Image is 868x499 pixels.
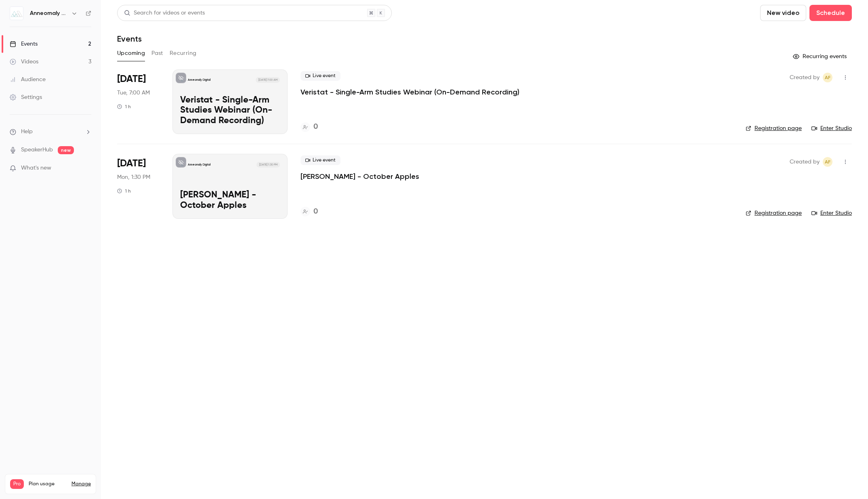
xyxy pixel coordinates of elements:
[82,165,91,172] iframe: Noticeable Trigger
[151,47,163,60] button: Past
[188,163,210,167] p: Anneomaly Digital
[29,481,67,487] span: Plan usage
[825,157,830,167] span: AF
[301,122,318,132] a: 0
[117,103,131,110] div: 1 h
[790,73,820,82] span: Created by
[21,164,51,172] span: What's new
[180,95,280,126] p: Veristat - Single-Arm Studies Webinar (On-Demand Recording)
[811,209,852,217] a: Enter Studio
[10,93,42,101] div: Settings
[790,157,820,167] span: Created by
[117,34,142,44] h1: Events
[301,206,318,217] a: 0
[10,58,38,66] div: Videos
[117,157,146,170] span: [DATE]
[172,69,288,134] a: Veristat - Single-Arm Studies Webinar (On-Demand Recording)Anneomaly Digital[DATE] 7:00 AMVerista...
[71,481,91,487] a: Manage
[117,89,150,97] span: Tue, 7:00 AM
[313,122,318,132] h4: 0
[10,40,38,48] div: Events
[301,87,519,97] a: Veristat - Single-Arm Studies Webinar (On-Demand Recording)
[809,5,852,21] button: Schedule
[823,157,832,167] span: Anne Fellini
[10,128,91,136] li: help-dropdown-opener
[823,73,832,82] span: Anne Fellini
[789,50,852,63] button: Recurring events
[313,206,318,217] h4: 0
[10,75,46,84] div: Audience
[301,71,340,81] span: Live event
[117,154,160,218] div: Oct 20 Mon, 1:30 PM (America/Denver)
[811,124,852,132] a: Enter Studio
[256,77,280,83] span: [DATE] 7:00 AM
[117,188,131,194] div: 1 h
[21,146,53,154] a: SpeakerHub
[10,7,23,20] img: Anneomaly Digital
[21,128,33,136] span: Help
[172,154,288,218] a: R Anderson - October ApplesAnneomaly Digital[DATE] 1:30 PM[PERSON_NAME] - October Apples
[58,146,74,154] span: new
[124,9,205,17] div: Search for videos or events
[760,5,806,21] button: New video
[188,78,210,82] p: Anneomaly Digital
[10,479,24,489] span: Pro
[117,73,146,86] span: [DATE]
[117,69,160,134] div: Sep 30 Tue, 7:00 AM (America/Denver)
[256,162,280,168] span: [DATE] 1:30 PM
[180,190,280,211] p: [PERSON_NAME] - October Apples
[170,47,197,60] button: Recurring
[117,173,150,181] span: Mon, 1:30 PM
[825,73,830,82] span: AF
[301,155,340,165] span: Live event
[746,209,802,217] a: Registration page
[746,124,802,132] a: Registration page
[117,47,145,60] button: Upcoming
[301,172,419,181] a: [PERSON_NAME] - October Apples
[30,9,68,17] h6: Anneomaly Digital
